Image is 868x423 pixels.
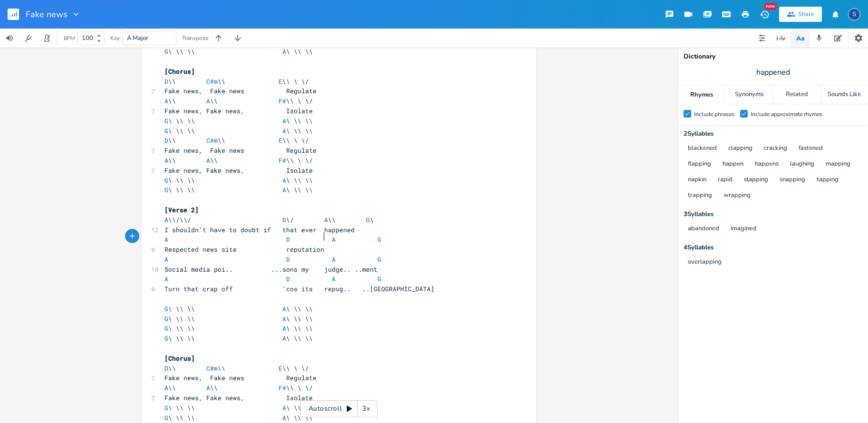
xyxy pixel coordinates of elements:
button: cracking [764,145,787,153]
button: trapping [688,192,712,200]
span: \ \\ \\ \ \\ \\ [164,315,313,323]
span: A [206,97,210,105]
span: A [332,275,336,283]
div: BPM [64,36,75,41]
span: \\ \\ \\ \ \/ [164,136,309,145]
div: Autoscroll [300,400,377,417]
span: D [286,235,290,244]
span: A [282,127,286,135]
span: G [377,275,381,283]
span: happened [756,67,790,78]
span: A [282,117,286,125]
span: D [164,77,168,86]
span: A [164,384,168,392]
span: G [164,403,168,412]
button: fastened [799,145,823,153]
div: 3 Syllable s [684,211,862,217]
button: overlapping [688,258,722,266]
span: E [279,136,282,145]
span: \ \\ \\ \ \\ \\ [164,413,313,422]
div: 3x [357,400,375,417]
span: \\/\\/ \/ \\ \ [164,216,374,224]
button: Share [779,7,822,22]
span: G [377,235,381,244]
span: A [164,156,168,165]
span: \ \\ \\ \ \\ \\ [164,324,313,333]
span: Fake news, Fake news Regulate [164,374,317,382]
span: [Chorus] [164,67,195,76]
span: C#m [206,136,218,145]
span: G [377,255,381,264]
span: \ \\ \\ \ \\ \\ [164,127,313,135]
span: D [282,216,286,224]
span: [Chorus] [164,354,195,363]
span: F# [279,97,286,105]
span: \ \\ \\ \ \\ \\ [164,305,313,313]
button: napkin [688,176,706,184]
span: Fake news, Fake news, Isolate [164,107,313,115]
div: Key [110,35,120,41]
button: wrapping [723,192,751,200]
div: Share [798,10,814,19]
span: A [332,235,336,244]
span: A [206,156,210,165]
span: G [164,413,168,422]
div: Sounds Like [821,85,868,104]
button: snapping [780,176,805,184]
span: D [286,275,290,283]
span: A Major [127,34,148,42]
div: Include phrases [694,111,734,117]
div: Steve Ellis [848,8,860,20]
span: \\ \\ \\ \ \/ [164,97,313,105]
button: clapping [728,145,752,153]
button: slapping [744,176,768,184]
span: A [282,403,286,412]
button: imagined [731,225,756,233]
span: A [164,275,168,283]
span: G [164,117,168,125]
span: A [164,97,168,105]
span: A [332,255,336,264]
span: Fake news, Fake news, Isolate [164,393,313,402]
span: G [164,47,168,56]
span: Turn that crap off 'cos its repug.. ..[GEOGRAPHIC_DATA] [164,285,434,293]
div: 4 Syllable s [684,245,862,251]
span: G [366,216,370,224]
span: E [279,77,282,86]
div: Dictionary [684,53,862,60]
button: happens [755,160,779,168]
span: A [282,413,286,422]
span: \ \\ \\ \ \\ \\ [164,117,313,125]
span: \ \\ \\ \ \\ \\ [164,176,313,185]
span: C#m [206,364,218,373]
button: rapid [718,176,733,184]
span: Fake news, Fake news Regulate [164,87,317,95]
span: Fake news, Fake news, Isolate [164,166,313,175]
div: Related [773,85,820,104]
span: G [164,334,168,343]
span: Fake news [26,10,68,19]
span: \ \\ \\ \ \\ \\ [164,186,313,194]
span: \ \\ \\ \ \\ \\ [164,403,313,412]
span: A [282,305,286,313]
div: 2 Syllable s [684,131,862,137]
span: F# [279,384,286,392]
button: New [755,6,774,23]
button: happen [723,160,743,168]
div: Rhymes [678,85,725,104]
span: A [282,315,286,323]
span: I shouldn't have to doubt if that ever happened [164,226,355,234]
span: D [286,255,290,264]
span: \\ \\ \\ \ \/ [164,77,309,86]
span: A [282,47,286,56]
span: \ \\ \\ \ \\ \\ [164,334,313,343]
span: \\ \\ \\ \ \/ [164,364,309,373]
span: G [164,324,168,333]
span: \ \\ \\ \ \\ \\ [164,47,313,56]
span: G [164,305,168,313]
span: G [164,127,168,135]
div: Transpose [182,35,208,41]
button: laughing [790,160,814,168]
span: G [164,176,168,185]
div: Include approximate rhymes [751,111,822,117]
